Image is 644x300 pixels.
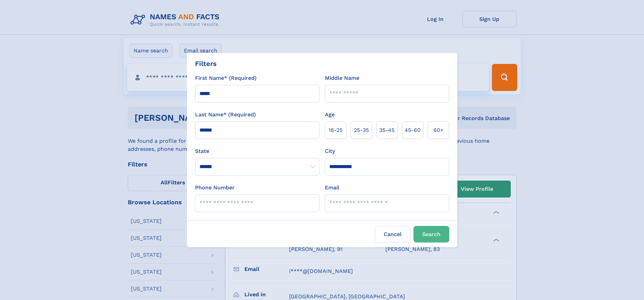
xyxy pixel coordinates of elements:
[325,147,335,155] label: City
[195,184,235,192] label: Phone Number
[195,147,319,155] label: State
[325,74,359,82] label: Middle Name
[195,111,256,119] label: Last Name* (Required)
[354,126,369,134] span: 25‑35
[433,126,444,134] span: 60+
[325,184,339,192] label: Email
[375,226,411,243] label: Cancel
[195,59,217,69] div: Filters
[329,126,342,134] span: 18‑25
[379,126,395,134] span: 35‑45
[195,74,257,82] label: First Name* (Required)
[413,226,449,243] button: Search
[325,111,335,119] label: Age
[405,126,421,134] span: 45‑60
